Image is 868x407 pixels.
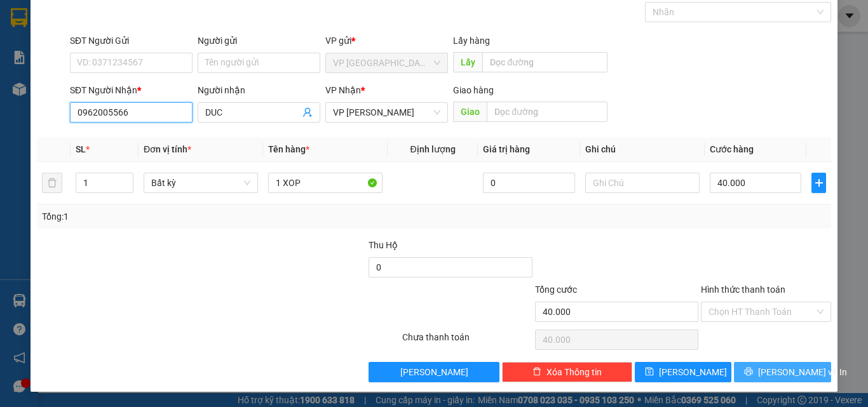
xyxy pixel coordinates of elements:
span: Cước hàng [710,144,754,154]
span: printer [744,367,753,377]
input: VD: Bàn, Ghế [268,173,383,193]
button: deleteXóa Thông tin [502,362,632,382]
span: Thu Hộ [369,240,398,250]
button: save[PERSON_NAME] [635,362,732,382]
input: Dọc đường [482,52,607,72]
button: plus [811,173,826,193]
span: Tên hàng [268,144,309,154]
div: Người gửi [198,34,320,48]
span: Giá trị hàng [483,144,530,154]
span: user-add [302,107,313,117]
span: VP Nhận [325,85,361,95]
div: VP gửi [325,34,448,48]
span: VP Phan Thiết [333,103,440,122]
button: [PERSON_NAME] [369,362,499,382]
span: delete [532,367,541,377]
div: SĐT Người Gửi [70,34,193,48]
span: plus [812,178,825,188]
div: Chưa thanh toán [401,330,534,352]
span: save [645,367,654,377]
span: Giao hàng [453,85,494,95]
span: Tổng cước [535,284,577,295]
span: Xóa Thông tin [546,365,602,379]
span: Bất kỳ [151,173,250,192]
button: delete [42,173,62,193]
span: [PERSON_NAME] [659,365,727,379]
input: Dọc đường [487,102,607,122]
span: Lấy [453,52,482,72]
button: printer[PERSON_NAME] và In [734,362,831,382]
th: Ghi chú [580,137,705,162]
span: [PERSON_NAME] và In [758,365,847,379]
span: Định lượng [410,144,455,154]
span: Giao [453,102,487,122]
span: Lấy hàng [453,36,490,46]
div: SĐT Người Nhận [70,83,193,97]
input: Ghi Chú [585,173,700,193]
span: [PERSON_NAME] [400,365,468,379]
input: 0 [483,173,574,193]
span: Đơn vị tính [144,144,191,154]
label: Hình thức thanh toán [701,284,785,295]
div: Tổng: 1 [42,210,336,224]
span: SL [76,144,86,154]
div: Người nhận [198,83,320,97]
span: VP Sài Gòn [333,53,440,72]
